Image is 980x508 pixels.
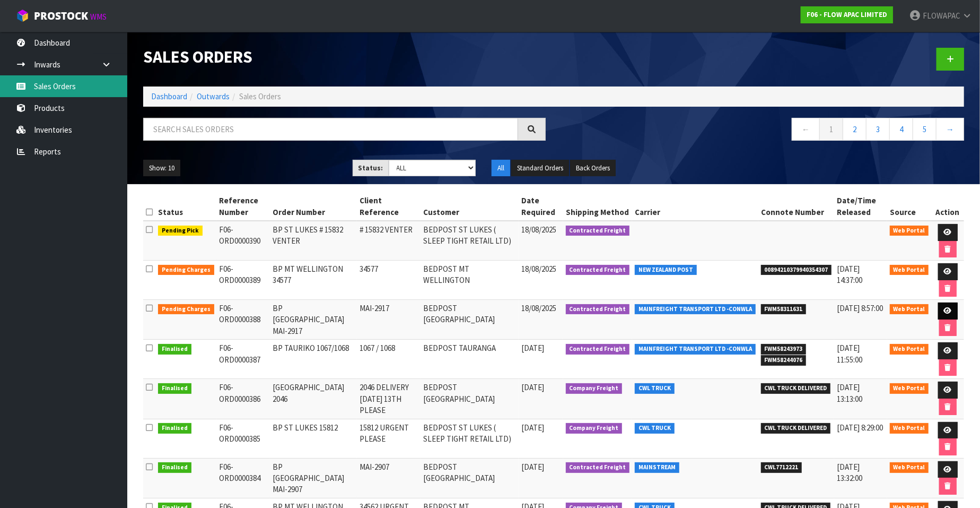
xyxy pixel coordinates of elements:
span: [DATE] 13:13:00 [837,382,862,403]
span: [DATE] [521,423,544,433]
span: [DATE] [521,343,544,353]
a: Outwards [197,91,230,101]
span: Contracted Freight [566,304,630,315]
span: [DATE] 11:55:00 [837,343,862,364]
span: Pending Charges [158,265,214,275]
td: BEDPOST ST LUKES ( SLEEP TIGHT RETAIL LTD) [421,419,519,458]
a: → [936,118,964,141]
td: BEDPOST [GEOGRAPHIC_DATA] [421,300,519,340]
th: Source [887,192,932,221]
span: CWL TRUCK DELIVERED [761,383,831,394]
a: ← [792,118,820,141]
span: FWM58311631 [761,304,807,315]
td: F06-ORD0000389 [217,261,270,300]
span: Finalised [158,344,191,355]
input: Search sales orders [143,118,518,141]
a: 2 [843,118,867,141]
span: [DATE] 8:29:00 [837,423,883,433]
td: 2046 DELIVERY [DATE] 13TH PLEASE [357,379,421,419]
td: BP MT WELLINGTON 34577 [270,261,357,300]
nav: Page navigation [562,118,964,144]
th: Date/Time Released [834,192,887,221]
td: F06-ORD0000387 [217,340,270,379]
span: Web Portal [890,462,929,473]
td: BP ST LUKES # 15832 VENTER [270,221,357,261]
span: [DATE] [521,382,544,392]
button: Standard Orders [511,160,569,177]
td: 15812 URGENT PLEASE [357,419,421,458]
strong: Status: [358,163,383,173]
th: Connote Number [758,192,835,221]
small: WMS [90,12,107,22]
td: MAI-2917 [357,300,421,340]
th: Carrier [632,192,758,221]
strong: F06 - FLOW APAC LIMITED [807,10,887,19]
td: BEDPOST [GEOGRAPHIC_DATA] [421,379,519,419]
td: F06-ORD0000386 [217,379,270,419]
span: 00894210379940354307 [761,265,832,275]
a: 5 [913,118,937,141]
th: Order Number [270,192,357,221]
span: Contracted Freight [566,226,630,236]
td: BEDPOST [GEOGRAPHIC_DATA] [421,458,519,498]
span: Pending Pick [158,226,203,236]
td: 1067 / 1068 [357,340,421,379]
button: All [492,160,510,177]
span: CWL TRUCK [635,383,675,394]
span: Web Portal [890,226,929,236]
td: # 15832 VENTER [357,221,421,261]
span: Finalised [158,462,191,473]
span: [DATE] [521,462,544,472]
span: 18/08/2025 [521,303,556,313]
span: [DATE] 14:37:00 [837,264,862,285]
span: CWL TRUCK [635,423,675,434]
button: Back Orders [570,160,616,177]
td: BP ST LUKES 15812 [270,419,357,458]
span: MAINSTREAM [635,462,679,473]
span: Company Freight [566,383,623,394]
td: [GEOGRAPHIC_DATA] 2046 [270,379,357,419]
td: BP [GEOGRAPHIC_DATA] MAI-2917 [270,300,357,340]
th: Status [155,192,217,221]
span: CWL TRUCK DELIVERED [761,423,831,434]
td: BEDPOST TAURANGA [421,340,519,379]
td: F06-ORD0000390 [217,221,270,261]
span: FWM58243973 [761,344,807,355]
span: Contracted Freight [566,344,630,355]
td: F06-ORD0000384 [217,458,270,498]
span: [DATE] 8:57:00 [837,303,883,313]
td: F06-ORD0000385 [217,419,270,458]
th: Action [931,192,964,221]
span: Company Freight [566,423,623,434]
span: Web Portal [890,265,929,275]
td: BEDPOST MT WELLINGTON [421,261,519,300]
span: MAINFREIGHT TRANSPORT LTD -CONWLA [635,344,756,355]
th: Date Required [519,192,563,221]
span: Web Portal [890,304,929,315]
img: cube-alt.png [16,9,29,22]
th: Customer [421,192,519,221]
span: ProStock [34,9,88,23]
th: Client Reference [357,192,421,221]
span: Finalised [158,423,191,434]
td: BEDPOST ST LUKES ( SLEEP TIGHT RETAIL LTD) [421,221,519,261]
td: MAI-2907 [357,458,421,498]
span: Contracted Freight [566,265,630,275]
span: [DATE] 13:32:00 [837,462,862,483]
span: 18/08/2025 [521,264,556,274]
th: Reference Number [217,192,270,221]
span: CWL7712221 [761,462,802,473]
td: 34577 [357,261,421,300]
a: 1 [819,118,843,141]
span: Web Portal [890,344,929,355]
span: Sales Orders [239,91,281,101]
span: 18/08/2025 [521,225,556,235]
span: Finalised [158,383,191,394]
a: 3 [866,118,890,141]
span: FLOWAPAC [923,11,960,21]
span: NEW ZEALAND POST [635,265,697,275]
td: F06-ORD0000388 [217,300,270,340]
span: Web Portal [890,383,929,394]
span: Pending Charges [158,304,214,315]
a: 4 [889,118,913,141]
